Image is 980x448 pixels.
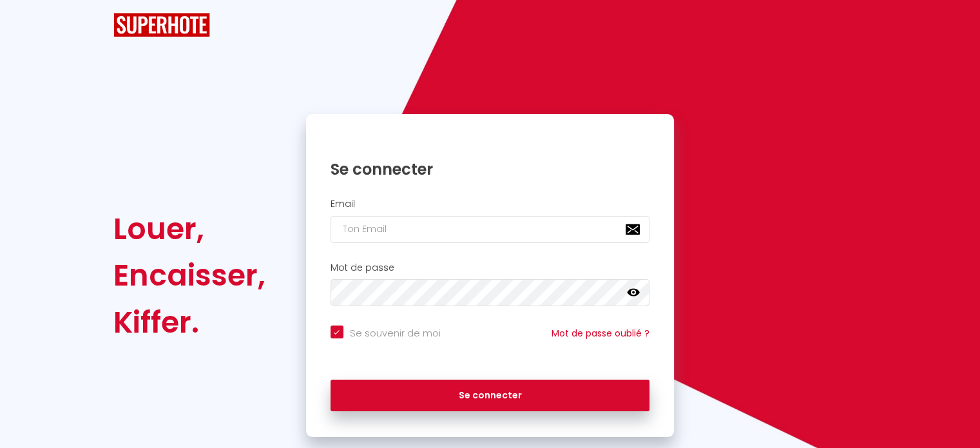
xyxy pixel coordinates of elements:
h2: Email [331,199,650,209]
a: Mot de passe oublié ? [552,327,649,340]
h2: Mot de passe [331,262,650,273]
div: Kiffer. [113,299,265,346]
button: Se connecter [331,380,650,412]
h1: Se connecter [331,159,650,179]
img: SuperHote logo [113,13,210,37]
input: Ton Email [331,216,650,243]
div: Encaisser, [113,252,265,298]
div: Louer, [113,206,265,252]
